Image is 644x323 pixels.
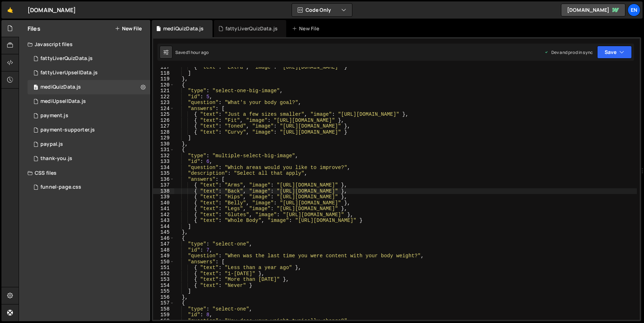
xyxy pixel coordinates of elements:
div: 119 [153,76,174,82]
div: 131 [153,147,174,153]
button: Save [597,46,632,59]
div: 117 [153,64,174,70]
div: 126 [153,118,174,124]
button: Code Only [292,4,352,16]
div: 136 [153,177,174,183]
div: 152 [153,271,174,277]
div: 125 [153,111,174,118]
div: 16956/47008.css [28,180,150,194]
div: 129 [153,135,174,141]
div: [DOMAIN_NAME] [28,6,76,14]
div: funnel-page.css [40,184,81,190]
div: Javascript files [19,37,150,51]
div: 151 [153,265,174,271]
div: 147 [153,241,174,247]
a: 🤙 [1,1,19,19]
div: 142 [153,212,174,218]
div: 128 [153,129,174,135]
div: 122 [153,94,174,100]
div: 16956/46566.js [28,51,150,66]
div: 120 [153,82,174,88]
span: 0 [34,85,38,91]
div: 154 [153,283,174,289]
div: 16956/46550.js [28,137,150,151]
div: CSS files [19,166,150,180]
div: 159 [153,312,174,318]
div: 141 [153,206,174,212]
div: mediQuizData.js [40,84,81,90]
div: fattyLiverUpsellData.js [40,70,98,76]
div: 139 [153,194,174,200]
div: 135 [153,170,174,177]
a: [DOMAIN_NAME] [561,4,625,16]
div: 132 [153,153,174,159]
div: 16956/46552.js [28,123,150,137]
div: 127 [153,123,174,129]
div: 16956/46565.js [28,66,150,80]
div: 148 [153,247,174,253]
div: 1 hour ago [188,49,209,55]
div: 16956/46524.js [28,151,150,166]
div: 118 [153,70,174,76]
div: 16956/46551.js [28,109,150,123]
div: 145 [153,229,174,235]
div: 123 [153,100,174,106]
div: New File [292,25,322,32]
div: Saved [175,49,209,55]
div: thank-you.js [40,155,72,162]
div: 130 [153,141,174,147]
div: paypal.js [40,141,63,148]
div: 157 [153,300,174,306]
div: Dev and prod in sync [544,49,593,55]
div: 121 [153,88,174,94]
div: 133 [153,159,174,165]
div: 143 [153,218,174,224]
div: 138 [153,188,174,194]
div: 146 [153,235,174,242]
div: 156 [153,294,174,300]
div: 16956/46701.js [28,94,150,109]
div: 150 [153,259,174,265]
div: payment-supporter.js [40,127,95,133]
div: 149 [153,253,174,259]
div: mediQuizData.js [163,25,204,32]
button: New File [115,26,142,31]
div: fattyLiverQuizData.js [225,25,278,32]
a: En [628,4,640,16]
div: 16956/46700.js [28,80,150,94]
div: 140 [153,200,174,206]
div: 144 [153,224,174,230]
div: payment.js [40,113,68,119]
div: mediUpsellData.js [40,98,86,105]
div: 155 [153,288,174,294]
div: 158 [153,306,174,312]
div: 137 [153,182,174,188]
div: fattyLiverQuizData.js [40,55,93,62]
div: 153 [153,277,174,283]
h2: Files [28,25,40,33]
div: 124 [153,106,174,112]
div: 134 [153,165,174,171]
